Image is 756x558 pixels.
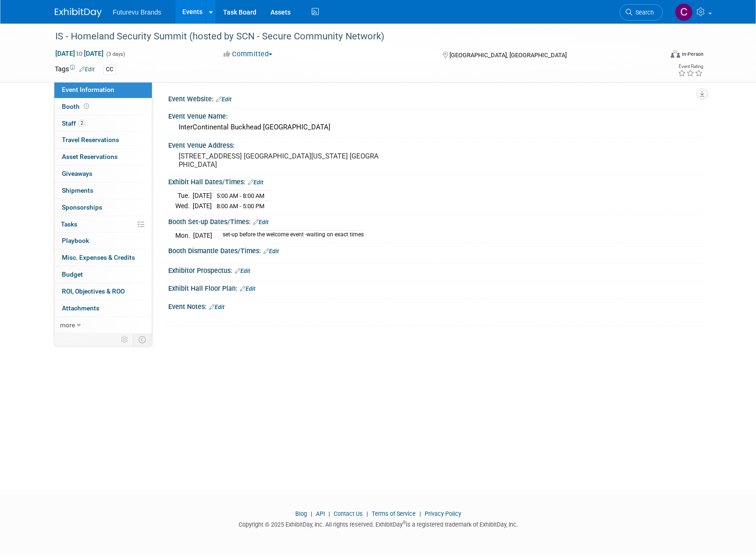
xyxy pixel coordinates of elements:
span: Staff [62,120,85,127]
a: Playbook [54,233,152,249]
div: Booth Set-up Dates/Times: [168,215,702,227]
a: Edit [235,268,250,274]
a: Giveaways [54,166,152,182]
span: Event Information [62,86,114,93]
a: Asset Reservations [54,149,152,165]
a: Privacy Policy [425,510,461,517]
td: Mon. [175,231,193,241]
a: Booth [54,98,152,115]
td: set-up before the welcome event -waiting on exact times [217,231,364,241]
td: Wed. [175,201,193,211]
span: [GEOGRAPHIC_DATA], [GEOGRAPHIC_DATA] [449,52,567,59]
span: | [417,510,423,517]
span: more [60,321,75,329]
div: IS - Homeland Security Summit (hosted by SCN - Secure Community Network) [52,28,649,45]
a: Edit [253,219,269,226]
span: Misc. Expenses & Credits [62,254,135,261]
pre: [STREET_ADDRESS] [GEOGRAPHIC_DATA][US_STATE] [GEOGRAPHIC_DATA] [179,152,380,169]
div: Exhibitor Prospectus: [168,264,702,276]
div: Booth Dismantle Dates/Times: [168,244,702,256]
span: to [75,50,84,57]
td: [DATE] [193,231,212,241]
span: Shipments [62,187,93,194]
sup: ® [403,520,406,525]
span: 5:00 AM - 8:00 AM [217,192,264,199]
span: 2 [78,120,85,127]
div: Event Format [607,49,704,63]
a: Search [620,4,663,21]
div: Exhibit Hall Dates/Times: [168,175,702,187]
span: | [308,510,314,517]
a: Edit [79,66,95,73]
div: Event Venue Address: [168,138,702,150]
img: CHERYL CLOWES [675,3,693,21]
td: [DATE] [193,201,212,211]
span: Travel Reservations [62,136,119,143]
span: Attachments [62,304,99,312]
td: [DATE] [193,191,212,201]
td: Toggle Event Tabs [133,333,152,346]
a: Tasks [54,216,152,233]
a: Event Information [54,82,152,98]
a: Misc. Expenses & Credits [54,249,152,266]
a: Attachments [54,300,152,317]
a: Contact Us [334,510,363,517]
span: [DATE] [DATE] [55,49,104,58]
span: Playbook [62,237,89,244]
span: (3 days) [105,51,125,57]
span: Tasks [61,220,77,228]
span: Booth [62,103,91,110]
span: Futurevu Brands [113,8,162,16]
a: Sponsorships [54,199,152,216]
a: Edit [209,304,225,310]
a: Budget [54,266,152,283]
div: InterContinental Buckhead [GEOGRAPHIC_DATA] [175,120,695,135]
a: ROI, Objectives & ROO [54,283,152,300]
a: Edit [216,96,232,103]
td: Tue. [175,191,193,201]
a: more [54,317,152,333]
a: Shipments [54,182,152,199]
div: Event Website: [168,92,702,104]
div: Event Notes: [168,300,702,312]
div: Event Venue Name: [168,109,702,121]
img: ExhibitDay [55,8,102,17]
div: CC [103,65,116,75]
a: API [316,510,325,517]
button: Committed [220,49,276,59]
span: ROI, Objectives & ROO [62,287,125,295]
a: Terms of Service [372,510,416,517]
img: Format-Inperson.png [671,50,680,58]
a: Blog [295,510,307,517]
span: | [364,510,370,517]
div: In-Person [681,51,704,58]
span: Giveaways [62,170,92,177]
span: 8:00 AM - 5:00 PM [217,203,264,210]
span: Search [632,9,654,16]
td: Personalize Event Tab Strip [117,333,133,346]
span: Asset Reservations [62,153,118,160]
span: | [326,510,332,517]
a: Staff2 [54,115,152,132]
td: Tags [55,64,95,75]
span: Budget [62,271,83,278]
div: Exhibit Hall Floor Plan: [168,281,702,294]
span: Sponsorships [62,204,102,211]
a: Edit [263,248,279,255]
a: Edit [240,286,255,292]
a: Travel Reservations [54,132,152,148]
a: Edit [248,179,263,186]
div: Event Rating [678,64,703,69]
span: Booth not reserved yet [82,103,91,110]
